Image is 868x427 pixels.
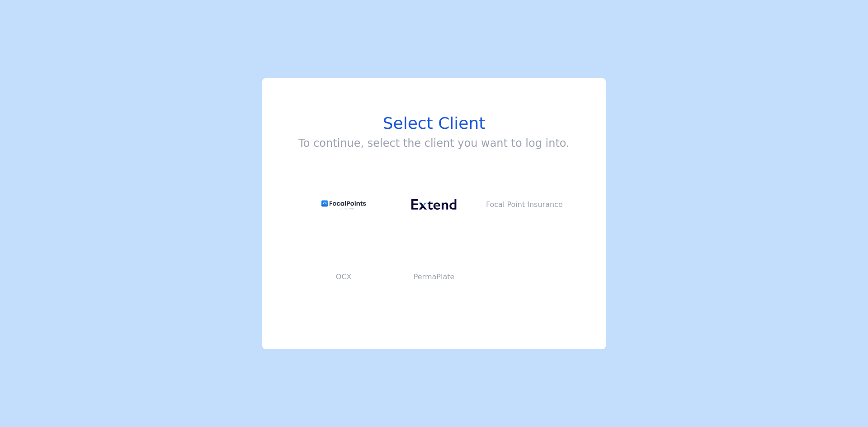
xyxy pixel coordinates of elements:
[389,272,479,282] p: PermaPlate
[389,241,479,313] button: PermaPlate
[298,136,569,150] h3: To continue, select the client you want to log into.
[479,199,570,210] p: Focal Point Insurance
[298,272,389,282] p: OCX
[479,169,570,241] button: Focal Point Insurance
[298,241,389,313] button: OCX
[298,114,569,132] h1: Select Client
